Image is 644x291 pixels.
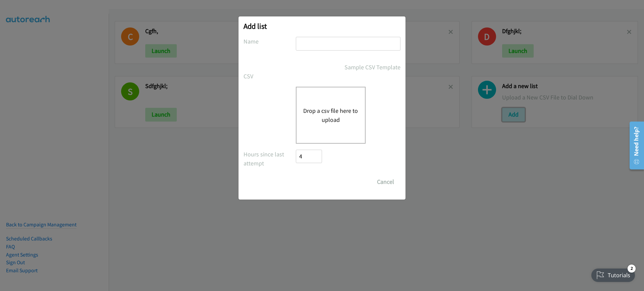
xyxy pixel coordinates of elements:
[244,37,296,46] label: Name
[244,150,296,168] label: Hours since last attempt
[587,262,639,286] iframe: Checklist
[244,72,296,81] label: CSV
[344,63,400,72] a: Sample CSV Template
[371,175,400,189] button: Cancel
[625,119,644,172] iframe: Resource Center
[303,106,358,124] button: Drop a csv file here to upload
[244,21,400,31] h2: Add list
